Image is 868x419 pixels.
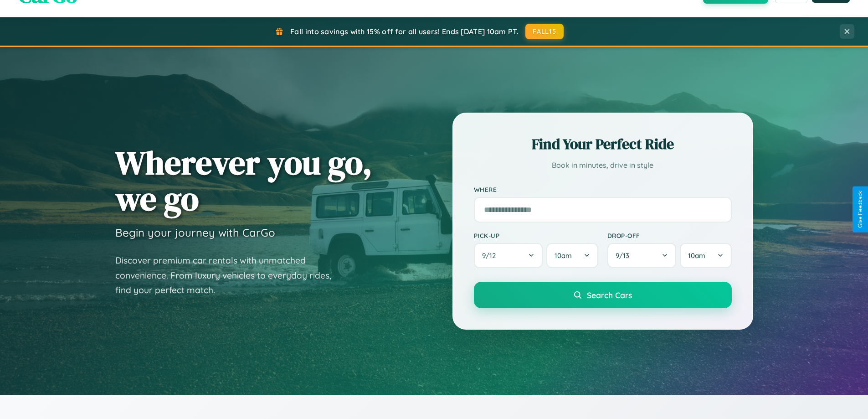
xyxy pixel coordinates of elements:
h1: Wherever you go, we go [115,145,372,217]
span: Fall into savings with 15% off for all users! Ends [DATE] 10am PT. [290,27,519,36]
p: Discover premium car rentals with unmatched convenience. From luxury vehicles to everyday rides, ... [115,253,343,298]
div: Give Feedback [857,191,863,228]
h3: Begin your journey with CarGo [115,226,275,239]
label: Drop-off [607,232,732,239]
p: Book in minutes, drive in style [474,159,732,172]
button: FALL15 [525,24,564,39]
label: Where [474,186,732,193]
span: 10am [688,251,705,260]
button: 10am [680,243,731,268]
button: Search Cars [474,282,732,308]
span: 10am [555,251,572,260]
h2: Find Your Perfect Ride [474,134,732,154]
span: 9 / 13 [616,251,634,260]
span: Search Cars [587,290,632,300]
span: 9 / 12 [482,251,500,260]
label: Pick-up [474,232,598,239]
button: 9/12 [474,243,543,268]
button: 10am [546,243,598,268]
button: 9/13 [607,243,677,268]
